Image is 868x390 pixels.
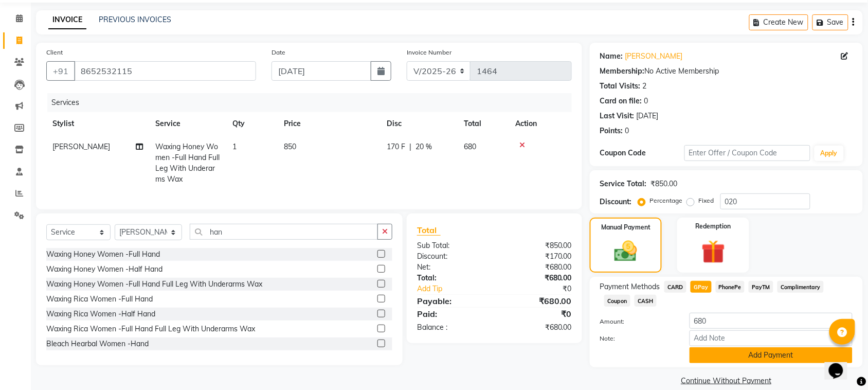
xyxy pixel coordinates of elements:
[592,376,861,386] a: Continue Without Payment
[46,309,155,320] div: Waxing Rica Women -Half Hand
[635,295,657,307] span: CASH
[278,112,381,135] th: Price
[509,283,580,294] div: ₹0
[644,96,648,107] div: 0
[409,295,495,307] div: Payable:
[47,93,580,112] div: Services
[381,112,458,135] th: Disc
[74,61,256,81] input: Search by Name/Mobile/Email/Code
[592,317,682,326] label: Amount:
[825,349,858,380] iframe: chat widget
[643,81,647,92] div: 2
[696,222,731,231] label: Redemption
[284,142,296,151] span: 850
[600,96,642,107] div: Card on file:
[190,224,378,240] input: Search or Scan
[46,48,63,57] label: Client
[691,281,712,293] span: GPay
[464,142,476,151] span: 680
[690,347,853,363] button: Add Payment
[46,339,149,349] div: Bleach Hearbal Women -Hand
[52,142,110,151] span: [PERSON_NAME]
[46,112,149,135] th: Stylist
[417,225,441,236] span: Total
[694,237,733,267] img: _gift.svg
[494,262,580,273] div: ₹680.00
[600,197,632,207] div: Discount:
[815,146,844,161] button: Apply
[600,126,623,136] div: Points:
[409,262,495,273] div: Net:
[232,142,237,151] span: 1
[651,179,678,189] div: ₹850.00
[600,66,853,77] div: No Active Membership
[494,240,580,251] div: ₹850.00
[600,281,660,292] span: Payment Methods
[409,240,495,251] div: Sub Total:
[494,295,580,307] div: ₹680.00
[226,112,278,135] th: Qty
[684,145,810,161] input: Enter Offer / Coupon Code
[494,308,580,320] div: ₹0
[494,251,580,262] div: ₹170.00
[604,295,630,307] span: Coupon
[637,111,659,121] div: [DATE]
[409,251,495,262] div: Discount:
[777,281,824,293] span: Complimentary
[99,15,171,24] a: PREVIOUS INVOICES
[600,66,645,77] div: Membership:
[650,196,683,205] label: Percentage
[387,141,405,152] span: 170 F
[409,141,411,152] span: |
[458,112,509,135] th: Total
[409,273,495,283] div: Total:
[46,249,160,260] div: Waxing Honey Women -Full Hand
[494,273,580,283] div: ₹680.00
[46,279,262,290] div: Waxing Honey Women -Full Hand Full Leg With Underarms Wax
[46,324,255,334] div: Waxing Rica Women -Full Hand Full Leg With Underarms Wax
[664,281,686,293] span: CARD
[812,14,848,30] button: Save
[592,334,682,343] label: Note:
[272,48,285,57] label: Date
[600,179,647,189] div: Service Total:
[494,322,580,333] div: ₹680.00
[509,112,572,135] th: Action
[149,112,226,135] th: Service
[600,81,641,92] div: Total Visits:
[409,308,495,320] div: Paid:
[600,111,635,121] div: Last Visit:
[699,196,714,205] label: Fixed
[155,142,220,184] span: Waxing Honey Women -Full Hand Full Leg With Underarms Wax
[607,238,644,264] img: _cash.svg
[46,264,162,275] div: Waxing Honey Women -Half Hand
[690,313,853,329] input: Amount
[601,223,650,232] label: Manual Payment
[409,283,509,294] a: Add Tip
[46,61,75,81] button: +91
[409,322,495,333] div: Balance :
[46,294,153,305] div: Waxing Rica Women -Full Hand
[716,281,745,293] span: PhonePe
[625,126,629,136] div: 0
[749,281,773,293] span: PayTM
[600,51,623,62] div: Name:
[415,141,432,152] span: 20 %
[600,148,684,158] div: Coupon Code
[407,48,451,57] label: Invoice Number
[690,330,853,346] input: Add Note
[749,14,808,30] button: Create New
[625,51,683,62] a: [PERSON_NAME]
[48,11,86,29] a: INVOICE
